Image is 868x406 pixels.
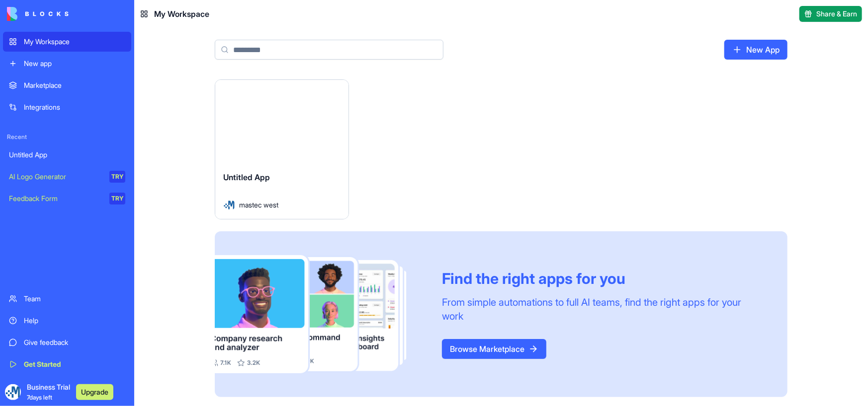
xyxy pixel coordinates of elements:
div: Team [24,294,125,304]
button: Upgrade [76,384,113,400]
a: Integrations [3,97,131,117]
a: Get Started [3,354,131,374]
button: Share & Earn [799,6,862,22]
span: mastec west [239,200,278,210]
div: Help [24,316,125,326]
div: My Workspace [24,37,125,47]
div: Untitled App [9,150,125,160]
div: Give feedback [24,338,125,347]
a: Untitled App [3,145,131,165]
span: 7 days left [27,394,52,401]
span: Recent [3,133,131,141]
div: TRY [109,171,125,183]
div: Get Started [24,359,125,369]
a: AI Logo GeneratorTRY [3,167,131,187]
div: Feedback Form [9,194,102,203]
a: My Workspace [3,32,131,52]
div: Integrations [24,102,125,112]
a: Untitled AppAvatarmastec west [215,79,349,219]
div: Marketplace [24,80,125,90]
img: Frame_181_egmpey.png [215,255,426,374]
a: Marketplace [3,75,131,95]
span: Untitled App [223,172,270,182]
div: AI Logo Generator [9,172,102,182]
img: ACg8ocJlmowF3-kXJK3FYdnEIfZcpQqokpcbetgEcldmBvclSnO-5hA=s96-c [5,384,21,400]
div: From simple automations to full AI teams, find the right apps for your work [442,295,764,323]
img: Avatar [223,199,235,211]
a: Give feedback [3,333,131,352]
div: Find the right apps for you [442,270,764,287]
a: New App [724,40,787,60]
a: Feedback FormTRY [3,189,131,208]
span: Share & Earn [816,9,857,19]
a: Help [3,311,131,331]
a: Browse Marketplace [442,339,546,359]
div: New app [24,59,125,68]
div: TRY [109,193,125,204]
span: Business Trial [27,382,70,402]
img: logo [7,7,69,21]
span: My Workspace [154,8,209,20]
a: New app [3,54,131,73]
a: Team [3,289,131,309]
